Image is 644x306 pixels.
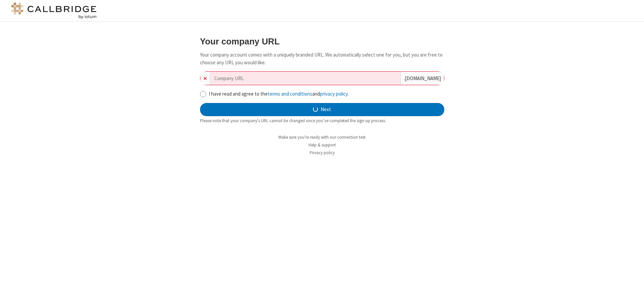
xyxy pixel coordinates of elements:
[10,3,98,19] img: logo@2x.png
[400,72,444,85] div: . [DOMAIN_NAME]
[200,51,444,66] p: Your company account comes with a uniquely branded URL. We automatically select one for you, but ...
[210,72,400,85] input: Company URL
[200,37,444,46] h3: Your company URL
[200,117,444,124] div: Please note that your company's URL cannot be changed once you’ve completed the sign-up process.
[320,91,348,97] a: privacy policy
[279,134,365,140] a: Make sure you're ready with our connection test
[268,91,312,97] a: terms and conditions
[321,106,331,113] span: Next
[209,90,444,98] label: I have read and agree to the and .
[310,150,335,156] a: Privacy policy
[200,103,444,116] button: Next
[309,142,336,148] a: Help & support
